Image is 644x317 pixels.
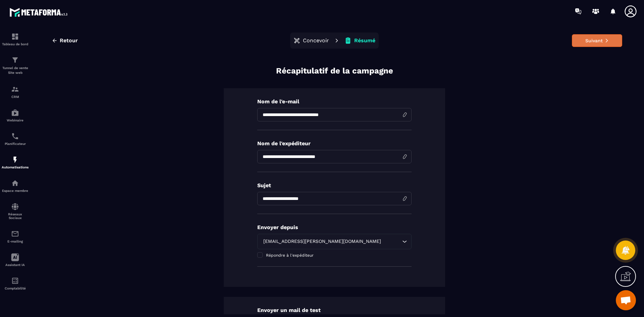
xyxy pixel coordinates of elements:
p: Espace membre [2,189,29,193]
img: automations [11,109,19,117]
a: formationformationTableau de bord [2,28,29,51]
a: schedulerschedulerPlanificateur [2,127,29,151]
img: email [11,230,19,238]
img: automations [11,156,19,164]
div: Ouvrir le chat [616,290,636,310]
p: Tunnel de vente Site web [2,66,29,75]
img: social-network [11,203,19,211]
p: Comptabilité [2,286,29,290]
p: Planificateur [2,142,29,146]
img: formation [11,33,19,41]
p: Concevoir [303,37,329,44]
a: social-networksocial-networkRéseaux Sociaux [2,198,29,225]
div: Search for option [257,234,412,249]
a: Assistant IA [2,248,29,272]
a: accountantaccountantComptabilité [2,272,29,295]
img: accountant [11,277,19,285]
a: emailemailE-mailing [2,225,29,248]
p: Récapitulatif de la campagne [276,65,393,76]
input: Search for option [382,238,400,245]
img: formation [11,85,19,93]
p: Réseaux Sociaux [2,212,29,220]
img: logo [9,6,70,18]
span: [EMAIL_ADDRESS][PERSON_NAME][DOMAIN_NAME] [262,238,382,245]
p: Webinaire [2,118,29,122]
p: Sujet [257,182,412,189]
img: automations [11,179,19,187]
img: formation [11,56,19,64]
a: automationsautomationsWebinaire [2,104,29,127]
a: automationsautomationsAutomatisations [2,151,29,174]
button: Concevoir [291,34,331,47]
p: Assistant IA [2,263,29,267]
p: Envoyer un mail de test [257,307,412,313]
button: Retour [47,35,83,47]
p: E-mailing [2,240,29,243]
p: CRM [2,95,29,99]
p: Résumé [354,37,375,44]
a: formationformationTunnel de vente Site web [2,51,29,80]
p: Envoyer depuis [257,224,412,230]
p: Nom de l'e-mail [257,98,412,105]
a: automationsautomationsEspace membre [2,174,29,198]
p: Automatisations [2,165,29,169]
img: scheduler [11,132,19,140]
button: Suivant [572,34,622,47]
a: formationformationCRM [2,80,29,104]
span: Répondre à l'expéditeur [266,253,314,258]
p: Nom de l'expéditeur [257,140,412,147]
p: Tableau de bord [2,42,29,46]
span: Retour [60,37,78,44]
button: Résumé [342,34,377,47]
